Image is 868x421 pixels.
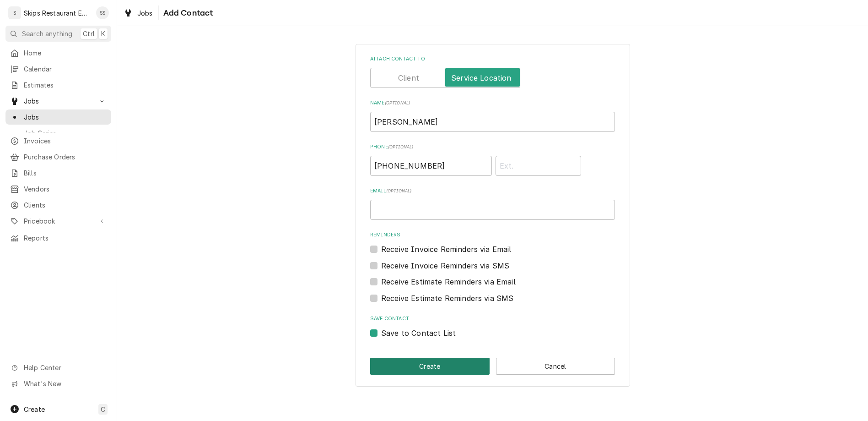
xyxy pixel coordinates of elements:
[5,197,111,213] a: Clients
[496,358,615,375] button: Cancel
[370,231,615,255] div: Reminders
[370,231,615,239] label: Reminders
[5,360,111,375] a: Go to Help Center
[381,244,512,255] label: Receive Invoice Reminders via Email
[161,7,213,19] span: Add Contact
[96,6,109,19] div: SS
[496,156,581,176] input: Ext.
[96,6,109,19] div: Shan Skipper's Avatar
[5,213,111,229] a: Go to Pricebook
[370,187,615,220] div: Email
[120,5,156,21] a: Jobs
[370,358,490,375] button: Create
[5,230,111,246] a: Reports
[370,315,615,323] label: Save Contact
[5,26,111,42] button: Search anythingCtrlK
[5,165,111,180] a: Bills
[386,188,412,193] span: ( optional )
[24,96,93,106] span: Jobs
[24,8,91,18] div: Skips Restaurant Equipment
[370,156,492,176] input: Number
[385,100,410,105] span: ( optional )
[5,109,111,125] a: Jobs
[5,149,111,164] a: Purchase Orders
[5,181,111,197] a: Vendors
[22,29,72,38] span: Search anything
[5,376,111,391] a: Go to What's New
[24,48,107,58] span: Home
[24,80,107,90] span: Estimates
[24,136,107,146] span: Invoices
[5,61,111,77] a: Calendar
[24,184,107,194] span: Vendors
[24,112,107,122] span: Jobs
[381,260,509,271] label: Receive Invoice Reminders via SMS
[5,93,111,109] a: Go to Jobs
[381,276,516,287] label: Receive Estimate Reminders via Email
[24,363,106,372] span: Help Center
[24,405,45,413] span: Create
[5,126,111,141] a: Job Series
[370,358,615,375] div: Button Group Row
[24,64,107,74] span: Calendar
[5,45,111,60] a: Home
[8,6,21,19] div: S
[370,315,615,339] div: Ephemeral Contact
[370,99,615,107] label: Name
[370,187,615,195] label: Email
[370,143,615,151] label: Phone
[370,55,615,63] label: Attach contact to
[370,358,615,375] div: Button Group
[370,99,615,132] div: Name
[24,233,107,243] span: Reports
[356,44,630,387] div: Contact Create/Update
[24,168,107,178] span: Bills
[137,8,153,18] span: Jobs
[370,55,615,88] div: Attach contact to
[370,55,615,339] div: Contact Edit Form
[24,152,107,162] span: Purchase Orders
[101,405,105,414] span: C
[5,77,111,93] a: Estimates
[83,29,95,38] span: Ctrl
[388,144,414,149] span: ( optional )
[381,328,456,339] label: Save to Contact List
[5,133,111,148] a: Invoices
[24,200,107,210] span: Clients
[101,29,105,38] span: K
[24,216,93,226] span: Pricebook
[370,143,615,176] div: Phone
[381,293,513,304] label: Receive Estimate Reminders via SMS
[24,128,107,138] span: Job Series
[24,379,106,388] span: What's New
